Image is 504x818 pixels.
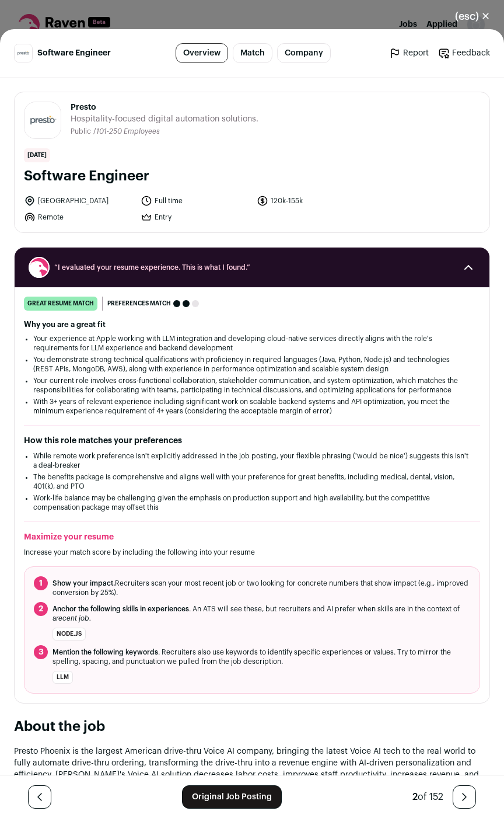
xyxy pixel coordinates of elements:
[71,113,258,125] span: Hospitality-focused digital automation solutions.
[14,746,490,804] p: Presto Phoenix is the largest American drive-thru Voice AI company, bringing the latest Voice AI ...
[438,47,490,59] a: Feedback
[389,47,429,59] a: Report
[24,102,61,138] img: d37eb9f3e67a785c7aaa134ee895eb9c7203e5ad3550846601dd59d23b741f58.jpg
[412,790,443,804] div: of 152
[71,102,258,113] span: Presto
[34,645,48,659] span: 3
[52,628,86,641] li: Node.js
[56,615,91,622] i: recent job.
[52,605,189,612] span: Anchor the following skills in experiences
[14,718,490,736] h2: About the job
[34,576,48,590] span: 1
[233,43,272,63] a: Match
[93,127,160,136] li: /
[24,435,480,447] h2: How this role matches your preferences
[52,604,470,623] span: . An ATS will see these, but recruiters and AI prefer when skills are in the context of a
[52,649,158,656] span: Mention the following keywords
[52,579,470,597] span: Recruiters scan your most recent job or two looking for concrete numbers that show impact (e.g., ...
[52,648,470,666] span: . Recruiters also use keywords to identify specific experiences or values. Try to mirror the spel...
[107,298,171,309] span: Preferences match
[182,785,282,809] a: Original Job Posting
[24,297,97,311] div: great resume match
[141,211,250,223] li: Entry
[24,320,480,329] h2: Why you are a great fit
[412,792,418,802] span: 2
[141,195,250,207] li: Full time
[257,195,366,207] li: 120k-155k
[52,671,73,684] li: LLM
[33,334,471,353] li: Your experience at Apple working with LLM integration and developing cloud-native services direct...
[34,602,48,616] span: 2
[54,263,450,272] span: “I evaluated your resume experience. This is what I found.”
[441,4,504,29] button: Close modal
[24,531,480,543] h2: Maximize your resume
[15,44,32,62] img: d37eb9f3e67a785c7aaa134ee895eb9c7203e5ad3550846601dd59d23b741f58.jpg
[33,493,471,512] li: Work-life balance may be challenging given the emphasis on production support and high availabili...
[33,376,471,395] li: Your current role involves cross-functional collaboration, stakeholder communication, and system ...
[33,355,471,374] li: You demonstrate strong technical qualifications with proficiency in required languages (Java, Pyt...
[71,127,93,136] li: Public
[33,397,471,416] li: With 3+ years of relevant experience including significant work on scalable backend systems and A...
[24,148,50,162] span: [DATE]
[24,195,134,207] li: [GEOGRAPHIC_DATA]
[24,167,480,186] h1: Software Engineer
[33,451,471,470] li: While remote work preference isn't explicitly addressed in the job posting, your flexible phrasin...
[33,472,471,491] li: The benefits package is comprehensive and aligns well with your preference for great benefits, in...
[176,43,228,63] a: Overview
[37,47,111,59] span: Software Engineer
[24,211,134,223] li: Remote
[96,128,160,135] span: 101-250 Employees
[52,580,115,587] span: Show your impact.
[277,43,331,63] a: Company
[24,548,480,557] p: Increase your match score by including the following into your resume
